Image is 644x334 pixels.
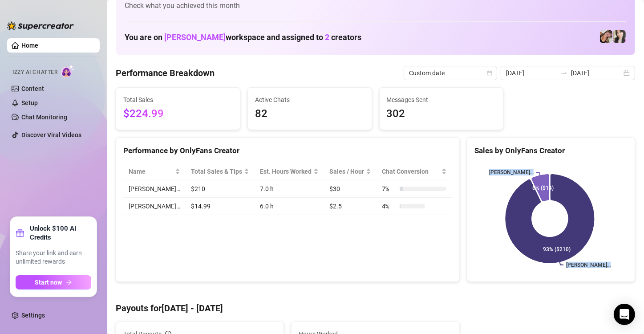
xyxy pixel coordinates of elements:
span: Share your link and earn unlimited rewards [16,249,91,266]
span: Start now [35,279,62,286]
span: 4 % [382,201,396,211]
span: calendar [487,70,492,76]
span: Custom date [409,66,492,80]
a: Content [21,85,44,92]
img: Christina [613,30,626,43]
th: Chat Conversion [377,163,452,180]
td: $2.5 [324,198,377,215]
td: 7.0 h [255,180,324,198]
td: $210 [186,180,255,198]
text: [PERSON_NAME]… [566,262,611,268]
span: Sales / Hour [329,167,364,176]
span: Total Sales [123,95,233,105]
th: Total Sales & Tips [186,163,255,180]
a: Settings [21,312,45,319]
a: Chat Monitoring [21,114,67,121]
span: 7 % [382,184,396,194]
strong: Unlock $100 AI Credits [30,224,91,242]
td: $14.99 [186,198,255,215]
td: [PERSON_NAME]… [123,198,186,215]
span: swap-right [560,69,567,77]
td: $30 [324,180,377,198]
td: [PERSON_NAME]… [123,180,186,198]
span: 82 [255,106,365,122]
span: Izzy AI Chatter [12,68,57,77]
span: [PERSON_NAME] [164,33,226,42]
img: logo-BBDzfeDw.svg [7,21,74,30]
a: Home [21,42,38,49]
span: Total Sales & Tips [191,167,242,176]
span: Active Chats [255,95,365,105]
th: Name [123,163,186,180]
td: 6.0 h [255,198,324,215]
span: gift [16,228,24,237]
span: Check what you achieved this month [125,1,626,11]
img: Christina [600,30,612,43]
span: Messages Sent [387,95,496,105]
span: to [560,69,567,77]
a: Setup [21,99,38,106]
span: arrow-right [66,279,72,285]
a: Discover Viral Videos [21,131,81,138]
div: Sales by OnlyFans Creator [474,145,628,157]
h1: You are on workspace and assigned to creators [125,33,361,42]
div: Est. Hours Worked [260,167,312,176]
h4: Payouts for [DATE] - [DATE] [116,302,635,314]
div: Performance by OnlyFans Creator [123,145,452,157]
img: AI Chatter [61,65,75,77]
text: [PERSON_NAME]… [489,169,534,175]
div: Open Intercom Messenger [614,304,635,325]
th: Sales / Hour [324,163,377,180]
span: 302 [387,106,496,122]
span: $224.99 [123,106,233,122]
span: Chat Conversion [382,167,439,176]
span: 2 [325,33,329,42]
span: Name [129,167,173,176]
input: Start date [506,68,557,78]
button: Start nowarrow-right [16,275,91,289]
input: End date [571,68,622,78]
h4: Performance Breakdown [116,67,215,79]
